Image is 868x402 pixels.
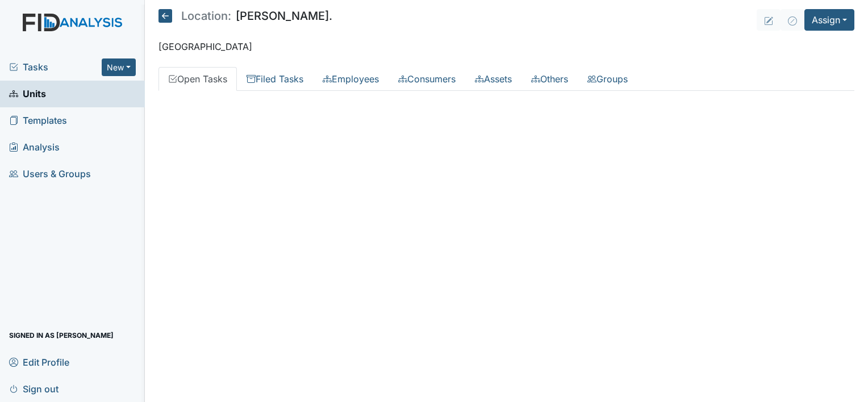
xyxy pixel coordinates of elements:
[465,67,521,91] a: Assets
[158,67,237,91] a: Open Tasks
[181,10,231,22] span: Location:
[9,85,46,103] span: Units
[102,58,136,76] button: New
[158,9,332,23] h5: [PERSON_NAME].
[237,67,313,91] a: Filed Tasks
[804,9,854,31] button: Assign
[9,112,67,129] span: Templates
[9,60,102,74] a: Tasks
[521,67,578,91] a: Others
[9,165,91,183] span: Users & Groups
[9,380,59,397] span: Sign out
[158,40,854,53] p: [GEOGRAPHIC_DATA]
[9,139,60,156] span: Analysis
[578,67,637,91] a: Groups
[389,67,465,91] a: Consumers
[9,326,114,344] span: Signed in as [PERSON_NAME]
[9,353,69,371] span: Edit Profile
[313,67,389,91] a: Employees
